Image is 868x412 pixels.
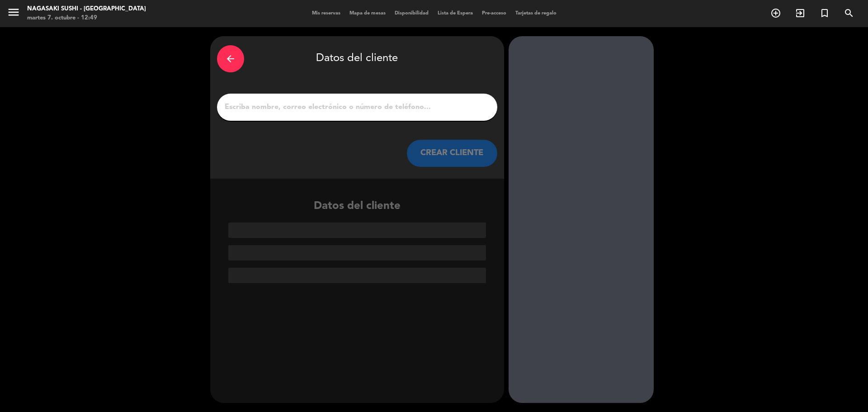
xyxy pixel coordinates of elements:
i: add_circle_outline [770,8,781,19]
div: Nagasaki Sushi - [GEOGRAPHIC_DATA] [27,5,146,14]
span: Mis reservas [307,11,345,16]
span: Disponibilidad [390,11,433,16]
span: Pre-acceso [477,11,511,16]
input: Escriba nombre, correo electrónico o número de teléfono... [224,101,491,114]
span: Mapa de mesas [345,11,390,16]
i: arrow_back [225,53,236,64]
button: CREAR CLIENTE [407,140,497,167]
i: turned_in_not [819,8,830,19]
div: martes 7. octubre - 12:49 [27,14,146,23]
button: menu [7,5,20,22]
span: Tarjetas de regalo [511,11,561,16]
div: Datos del cliente [217,43,497,75]
i: exit_to_app [795,8,806,19]
div: Datos del cliente [210,198,504,283]
span: Lista de Espera [433,11,477,16]
i: search [844,8,854,19]
i: menu [7,5,20,19]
